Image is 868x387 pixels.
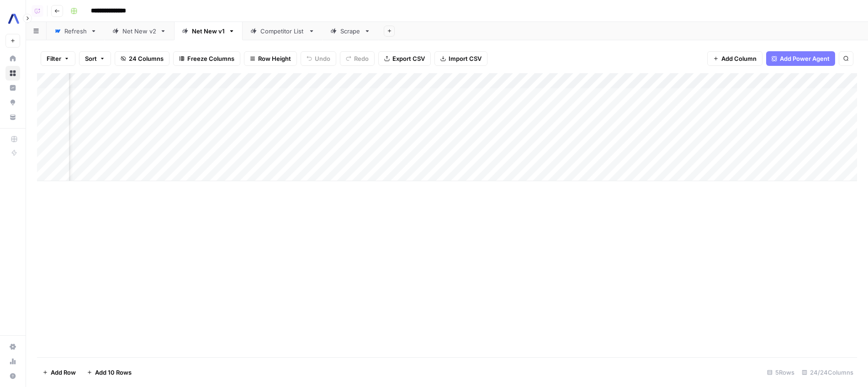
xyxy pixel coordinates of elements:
[392,54,425,63] span: Export CSV
[5,110,20,124] a: Your Data
[47,22,105,40] a: Refresh
[81,365,137,380] button: Add 10 Rows
[340,27,360,36] div: Scrape
[192,27,225,36] div: Net New v1
[434,51,487,66] button: Import CSV
[707,51,762,66] button: Add Column
[780,54,830,63] span: Add Power Agent
[5,51,20,66] a: Home
[378,51,431,66] button: Export CSV
[260,27,305,36] div: Competitor List
[85,54,97,63] span: Sort
[763,365,798,380] div: 5 Rows
[766,51,835,66] button: Add Power Agent
[115,51,169,66] button: 24 Columns
[5,66,20,81] a: Browse
[105,22,174,40] a: Net New v2
[173,51,240,66] button: Freeze Columns
[5,369,20,383] button: Help + Support
[243,22,323,40] a: Competitor List
[258,54,291,63] span: Row Height
[187,54,234,63] span: Freeze Columns
[47,54,61,63] span: Filter
[244,51,297,66] button: Row Height
[129,54,164,63] span: 24 Columns
[37,365,81,380] button: Add Row
[5,11,22,27] img: AssemblyAI Logo
[721,54,757,63] span: Add Column
[323,22,378,40] a: Scrape
[174,22,243,40] a: Net New v1
[95,368,132,377] span: Add 10 Rows
[5,7,20,30] button: Workspace: AssemblyAI
[449,54,482,63] span: Import CSV
[122,27,156,36] div: Net New v2
[5,354,20,369] a: Usage
[64,27,87,36] div: Refresh
[798,365,857,380] div: 24/24 Columns
[41,51,75,66] button: Filter
[354,54,369,63] span: Redo
[340,51,375,66] button: Redo
[79,51,111,66] button: Sort
[5,81,20,95] a: Insights
[301,51,336,66] button: Undo
[5,339,20,354] a: Settings
[51,368,76,377] span: Add Row
[315,54,330,63] span: Undo
[5,95,20,110] a: Opportunities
